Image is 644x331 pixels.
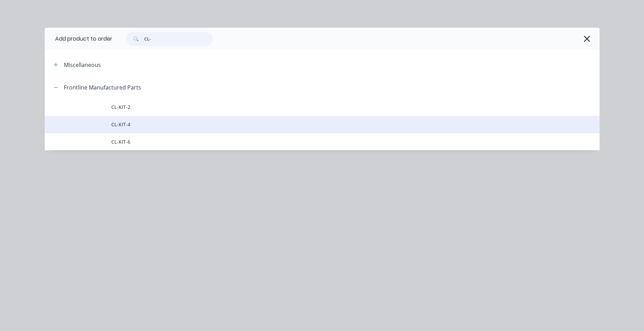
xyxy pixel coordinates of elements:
input: Search... [144,32,213,46]
div: Frontline Manufactured Parts [64,83,141,92]
span: CL-KIT-6 [111,138,502,145]
span: CL-KIT-2 [111,103,502,111]
div: Miscellaneous [64,61,101,69]
span: CL-KIT-4 [111,121,502,128]
div: Add product to order [45,28,112,50]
